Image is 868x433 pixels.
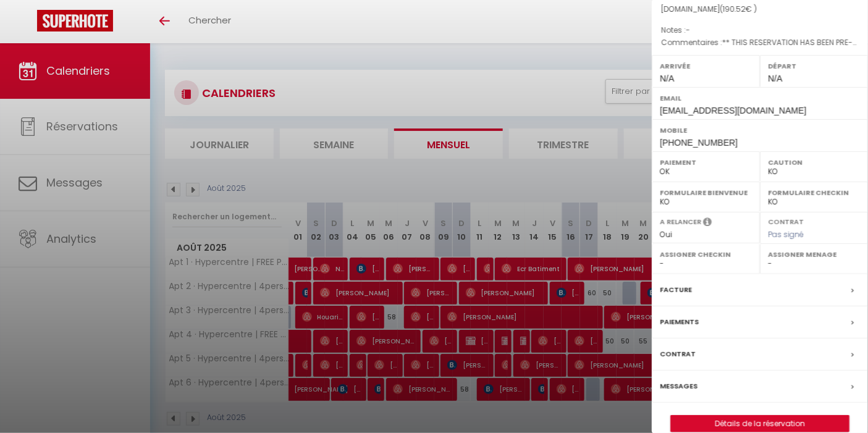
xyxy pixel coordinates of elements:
[768,74,782,83] span: N/A
[660,138,738,148] span: [PHONE_NUMBER]
[660,348,696,361] label: Contrat
[660,156,752,169] label: Paiement
[768,156,860,169] label: Caution
[660,124,860,137] label: Mobile
[723,4,746,14] span: 190.52
[660,380,697,393] label: Messages
[768,187,860,199] label: Formulaire Checkin
[10,5,47,42] button: Ouvrir le widget de chat LiveChat
[670,415,849,432] button: Détails de la réservation
[768,60,860,72] label: Départ
[661,24,859,36] p: Notes :
[661,36,859,49] p: Commentaires :
[660,284,692,296] label: Facture
[660,248,752,261] label: Assigner Checkin
[660,106,806,116] span: [EMAIL_ADDRESS][DOMAIN_NAME]
[660,316,699,329] label: Paiements
[661,4,859,15] div: [DOMAIN_NAME]
[703,217,712,230] i: Sélectionner OUI si vous souhaiter envoyer les séquences de messages post-checkout
[720,4,757,14] span: ( € )
[671,416,849,432] a: Détails de la réservation
[660,60,752,72] label: Arrivée
[768,217,804,225] label: Contrat
[660,74,674,83] span: N/A
[686,25,690,35] span: -
[660,187,752,199] label: Formulaire Bienvenue
[660,217,701,227] label: A relancer
[768,248,860,261] label: Assigner Menage
[768,229,804,240] span: Pas signé
[660,92,860,104] label: Email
